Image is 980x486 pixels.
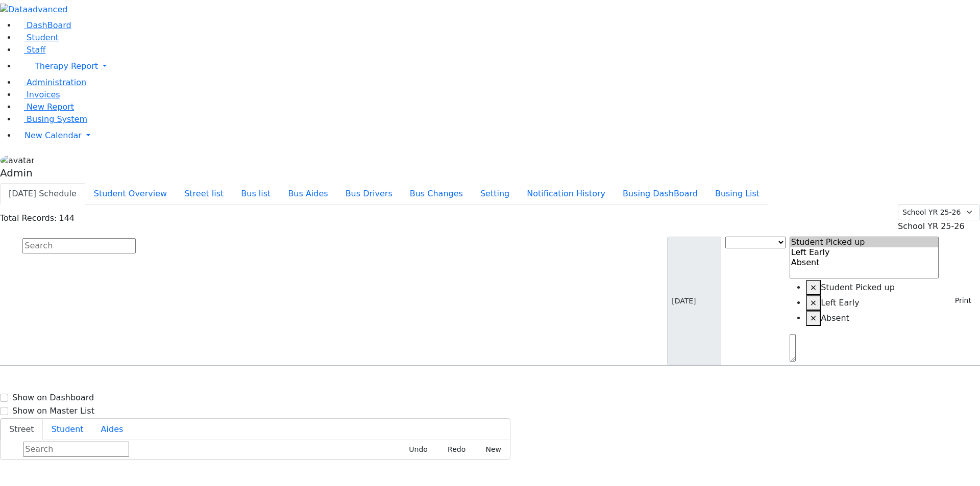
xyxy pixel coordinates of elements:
span: School YR 25-26 [898,221,965,231]
button: Bus Drivers [337,183,401,204]
button: Remove item [806,295,821,311]
span: Administration [27,78,86,87]
select: Default select example [898,204,980,220]
span: DashBoard [27,20,71,30]
span: Student Picked up [821,283,895,292]
span: Invoices [27,90,60,99]
button: Bus list [232,183,279,204]
button: Bus Changes [401,183,472,204]
span: Student [27,33,59,42]
span: Therapy Report [35,61,98,71]
button: Busing DashBoard [614,183,706,204]
span: New Calendar [24,131,82,140]
button: Notification History [518,183,614,204]
li: Student Picked up [806,280,939,295]
a: Staff [16,45,45,55]
span: × [810,313,817,323]
a: Busing System [16,114,87,124]
button: Remove item [806,280,821,295]
button: Student [43,419,92,440]
span: × [810,283,817,292]
button: Student Overview [85,183,176,204]
a: Administration [16,78,86,87]
a: Student [16,33,59,42]
button: Bus Aides [279,183,336,204]
span: 144 [59,213,75,223]
li: Left Early [806,295,939,311]
span: Left Early [821,298,860,308]
span: × [810,298,817,308]
button: Setting [472,183,518,204]
a: DashBoard [16,20,71,30]
button: Aides [92,419,132,440]
a: New Report [16,102,74,112]
li: Absent [806,311,939,326]
div: Street [1,440,510,459]
input: Search [23,442,129,457]
input: Search [22,238,136,253]
button: Street [1,419,43,440]
a: Therapy Report [16,56,980,76]
textarea: Search [790,334,796,362]
button: Street list [176,183,232,204]
button: Print [943,293,976,309]
a: Invoices [16,90,60,99]
button: Remove item [806,311,821,326]
option: Absent [790,258,939,268]
button: Busing List [706,183,768,204]
button: New [474,442,506,457]
span: Busing System [27,114,87,124]
option: Student Picked up [790,237,939,247]
button: Undo [398,442,432,457]
label: Show on Master List [12,405,94,417]
a: New Calendar [16,125,980,146]
option: Left Early [790,247,939,258]
span: New Report [27,102,74,112]
label: Show on Dashboard [12,392,94,404]
button: Redo [436,442,470,457]
span: Staff [27,45,45,55]
span: Absent [821,313,849,323]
